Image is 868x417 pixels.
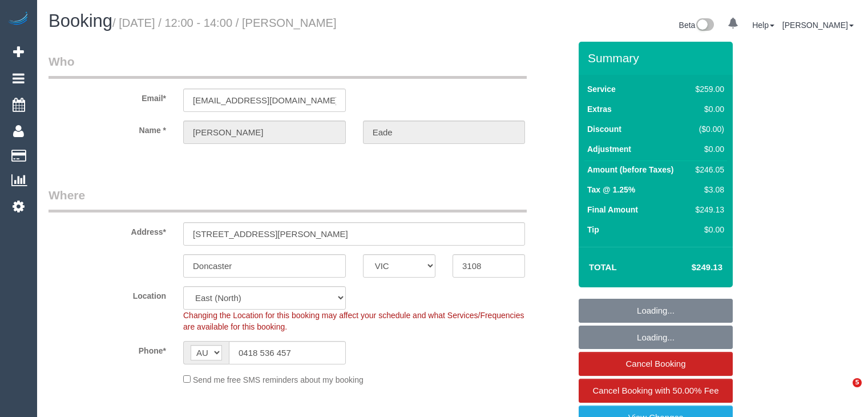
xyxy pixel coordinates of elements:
a: Help [752,21,774,30]
div: $0.00 [691,143,724,155]
div: $0.00 [691,103,724,115]
input: Email* [183,89,346,112]
span: 5 [853,378,862,387]
input: Last Name* [363,121,526,144]
label: Extras [587,103,612,115]
a: [PERSON_NAME] [782,21,854,30]
input: Suburb* [183,254,346,278]
div: $3.08 [691,184,724,195]
label: Location [40,286,175,302]
div: ($0.00) [691,123,724,135]
input: First Name* [183,121,346,144]
div: $259.00 [691,83,724,95]
label: Discount [587,123,621,135]
iframe: Intercom live chat [829,378,857,406]
label: Phone* [40,341,175,356]
span: Send me free SMS reminders about my booking [193,375,364,384]
span: Booking [49,11,112,31]
div: $246.05 [691,164,724,175]
label: Address* [40,222,175,238]
span: Changing the Location for this booking may affect your schedule and what Services/Frequencies are... [183,311,524,331]
legend: Where [49,187,527,212]
div: $249.13 [691,204,724,215]
h4: $249.13 [657,263,722,272]
img: Automaid Logo [7,11,30,27]
label: Tax @ 1.25% [587,184,635,195]
label: Final Amount [587,204,638,215]
small: / [DATE] / 12:00 - 14:00 / [PERSON_NAME] [112,17,337,29]
label: Service [587,83,616,95]
label: Adjustment [587,143,631,155]
input: Phone* [229,341,346,364]
div: $0.00 [691,224,724,235]
label: Email* [40,89,175,104]
strong: Total [589,262,617,272]
span: Cancel Booking with 50.00% Fee [593,386,719,395]
legend: Who [49,53,527,79]
a: Cancel Booking [579,352,733,376]
img: New interface [695,18,714,33]
input: Post Code* [453,254,525,278]
h3: Summary [588,51,727,65]
a: Beta [679,21,714,30]
label: Amount (before Taxes) [587,164,673,175]
label: Tip [587,224,599,235]
label: Name * [40,121,175,136]
a: Cancel Booking with 50.00% Fee [579,379,733,403]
